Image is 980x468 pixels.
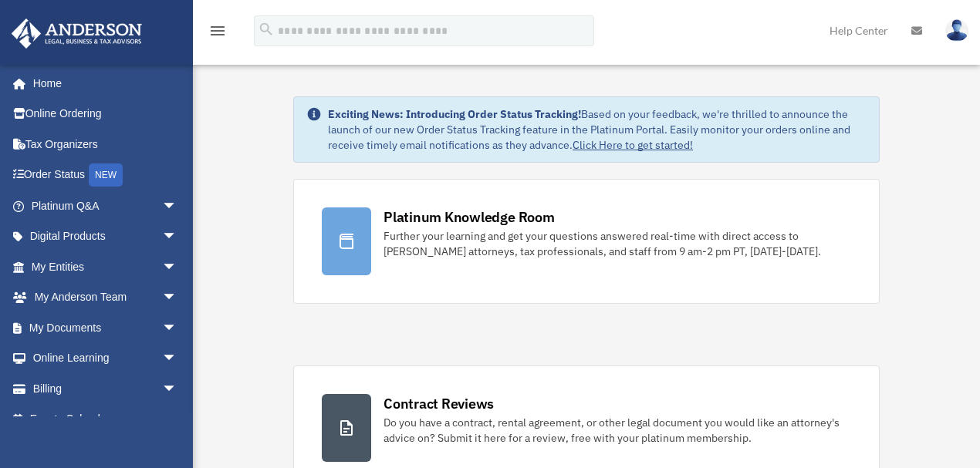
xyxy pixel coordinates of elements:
[162,343,193,375] span: arrow_drop_down
[328,107,581,121] strong: Exciting News: Introducing Order Status Tracking!
[11,373,201,404] a: Billingarrow_drop_down
[162,282,193,314] span: arrow_drop_down
[384,207,555,227] div: Platinum Knowledge Room
[11,160,201,191] a: Order StatusNEW
[11,282,201,313] a: My Anderson Teamarrow_drop_down
[11,343,201,374] a: Online Learningarrow_drop_down
[328,106,867,153] div: Based on your feedback, we're thrilled to announce the launch of our new Order Status Tracking fe...
[945,19,968,42] img: User Pic
[11,404,201,435] a: Events Calendar
[258,21,275,38] i: search
[208,27,227,40] a: menu
[208,22,227,40] i: menu
[11,312,201,343] a: My Documentsarrow_drop_down
[162,312,193,344] span: arrow_drop_down
[293,179,880,304] a: Platinum Knowledge Room Further your learning and get your questions answered real-time with dire...
[11,129,201,160] a: Tax Organizers
[573,138,693,152] a: Click Here to get started!
[11,99,201,130] a: Online Ordering
[162,190,193,222] span: arrow_drop_down
[11,190,201,221] a: Platinum Q&Aarrow_drop_down
[384,228,851,259] div: Further your learning and get your questions answered real-time with direct access to [PERSON_NAM...
[11,221,201,252] a: Digital Productsarrow_drop_down
[11,251,201,282] a: My Entitiesarrow_drop_down
[384,394,494,413] div: Contract Reviews
[162,373,193,405] span: arrow_drop_down
[11,68,193,99] a: Home
[162,221,193,253] span: arrow_drop_down
[384,415,851,446] div: Do you have a contract, rental agreement, or other legal document you would like an attorney's ad...
[7,19,147,49] img: Anderson Advisors Platinum Portal
[89,163,123,187] div: NEW
[162,251,193,283] span: arrow_drop_down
